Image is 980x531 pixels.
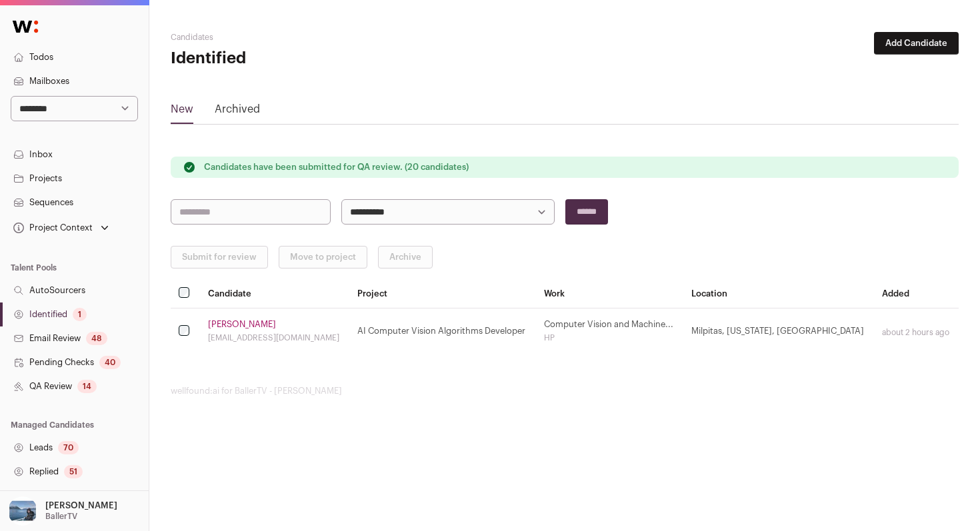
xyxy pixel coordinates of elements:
[349,279,536,308] th: Project
[45,511,77,522] p: BallerTV
[5,13,45,40] img: Wellfound
[45,500,117,511] p: [PERSON_NAME]
[64,465,83,478] div: 51
[200,279,349,308] th: Candidate
[208,319,276,330] a: [PERSON_NAME]
[5,496,120,526] button: Open dropdown
[11,219,111,237] button: Open dropdown
[536,279,683,308] th: Work
[171,386,959,396] footer: wellfound:ai for BallerTV - [PERSON_NAME]
[215,101,260,123] a: Archived
[77,380,97,393] div: 14
[536,308,683,354] td: Computer Vision and Machine...
[204,162,469,173] p: Candidates have been submitted for QA review. (20 candidates)
[58,441,79,454] div: 70
[73,308,87,321] div: 1
[171,48,433,69] h1: Identified
[683,279,875,308] th: Location
[171,32,433,43] h2: Candidates
[171,101,193,123] a: New
[349,308,536,354] td: AI Computer Vision Algorithms Developer
[99,356,121,369] div: 40
[683,308,875,354] td: Milpitas, [US_STATE], [GEOGRAPHIC_DATA]
[874,279,959,308] th: Added
[544,332,675,343] div: HP
[86,332,107,345] div: 48
[11,223,93,233] div: Project Context
[8,496,37,526] img: 17109629-medium_jpg
[882,327,951,338] div: about 2 hours ago
[208,332,341,343] div: [EMAIL_ADDRESS][DOMAIN_NAME]
[874,32,959,55] button: Add Candidate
